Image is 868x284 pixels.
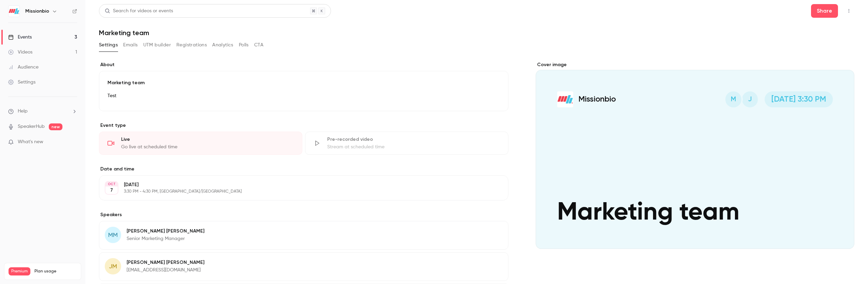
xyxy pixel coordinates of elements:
button: Analytics [212,40,233,50]
button: Settings [99,40,118,50]
label: Speakers [99,211,508,218]
label: Date and time [99,166,508,173]
button: UTM builder [143,40,171,50]
span: Help [18,108,28,115]
span: MM [108,230,118,240]
div: Pre-recorded videoStream at scheduled time [305,132,508,155]
label: About [99,61,508,68]
h1: Marketing team [99,29,854,37]
button: CTA [254,40,263,50]
button: Polls [239,40,249,50]
div: Search for videos or events [105,8,173,15]
span: Plan usage [34,269,77,274]
div: Pre-recorded video [327,136,500,143]
span: new [49,123,62,130]
iframe: Noticeable Trigger [69,139,77,145]
span: JM [109,262,117,271]
button: Registrations [176,40,207,50]
p: [PERSON_NAME] [PERSON_NAME] [127,259,204,266]
h6: Missionbio [25,8,49,15]
div: Settings [8,79,35,86]
button: Emails [123,40,138,50]
div: Live [121,136,294,143]
button: Share [811,4,838,18]
p: Event type [99,122,508,129]
span: What's new [18,138,43,146]
section: Cover image [536,61,854,249]
img: Missionbio [9,6,19,17]
a: SpeakerHub [18,123,45,130]
p: 3:30 PM - 4:30 PM, [GEOGRAPHIC_DATA]/[GEOGRAPHIC_DATA] [124,189,472,194]
p: 7 [110,187,113,194]
p: [EMAIL_ADDRESS][DOMAIN_NAME] [127,267,204,273]
div: Stream at scheduled time [327,144,500,150]
p: Senior Marketing Manager [127,235,204,242]
div: MM[PERSON_NAME] [PERSON_NAME]Senior Marketing Manager [99,221,508,250]
div: Videos [8,49,32,56]
div: JM[PERSON_NAME] [PERSON_NAME][EMAIL_ADDRESS][DOMAIN_NAME] [99,252,508,281]
div: LiveGo live at scheduled time [99,132,302,155]
label: Cover image [536,61,854,68]
p: Test [107,92,500,100]
li: help-dropdown-opener [8,108,77,115]
span: Premium [9,267,30,275]
p: Marketing team [107,79,500,86]
div: OCT [105,182,118,186]
div: Events [8,34,32,41]
p: [DATE] [124,181,472,188]
p: [PERSON_NAME] [PERSON_NAME] [127,228,204,235]
div: Go live at scheduled time [121,144,294,150]
div: Audience [8,64,39,71]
